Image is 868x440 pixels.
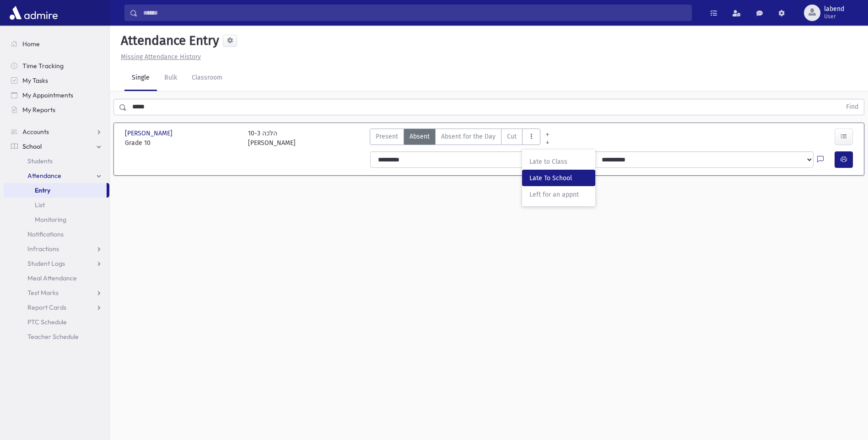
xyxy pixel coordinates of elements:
[35,201,45,209] span: List
[370,129,540,148] div: AttTypes
[4,88,109,102] a: My Appointments
[4,183,107,198] a: Entry
[125,129,174,138] span: [PERSON_NAME]
[27,289,59,297] span: Test Marks
[27,274,77,282] span: Meal Attendance
[4,59,109,73] a: Time Tracking
[22,40,40,48] span: Home
[117,33,219,48] h5: Attendance Entry
[27,259,65,268] span: Student Logs
[4,329,109,344] a: Teacher Schedule
[507,132,517,141] span: Cut
[157,65,184,91] a: Bulk
[27,157,53,165] span: Students
[529,190,588,199] span: Left for an appnt
[184,65,230,91] a: Classroom
[138,5,691,21] input: Search
[4,198,109,212] a: List
[22,128,49,136] span: Accounts
[4,154,109,168] a: Students
[35,186,50,194] span: Entry
[4,37,109,51] a: Home
[22,142,42,150] span: School
[4,102,109,117] a: My Reports
[4,256,109,271] a: Student Logs
[4,315,109,329] a: PTC Schedule
[22,62,64,70] span: Time Tracking
[4,212,109,227] a: Monitoring
[124,65,157,91] a: Single
[529,173,588,183] span: Late To School
[248,129,296,148] div: 10-3 הלכה [PERSON_NAME]
[824,5,844,13] span: labend
[22,106,55,114] span: My Reports
[27,230,64,238] span: Notifications
[121,53,201,61] u: Missing Attendance History
[22,91,73,99] span: My Appointments
[824,13,844,20] span: User
[4,271,109,285] a: Meal Attendance
[4,227,109,241] a: Notifications
[4,168,109,183] a: Attendance
[27,245,59,253] span: Infractions
[376,132,398,141] span: Present
[4,73,109,88] a: My Tasks
[35,215,66,224] span: Monitoring
[27,303,66,311] span: Report Cards
[27,333,79,341] span: Teacher Schedule
[4,124,109,139] a: Accounts
[4,285,109,300] a: Test Marks
[117,53,201,61] a: Missing Attendance History
[4,300,109,315] a: Report Cards
[841,99,864,115] button: Find
[22,76,48,85] span: My Tasks
[27,172,61,180] span: Attendance
[7,4,60,22] img: AdmirePro
[441,132,496,141] span: Absent for the Day
[125,138,239,148] span: Grade 10
[410,132,430,141] span: Absent
[4,139,109,154] a: School
[4,241,109,256] a: Infractions
[27,318,67,326] span: PTC Schedule
[529,157,588,166] span: Late to Class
